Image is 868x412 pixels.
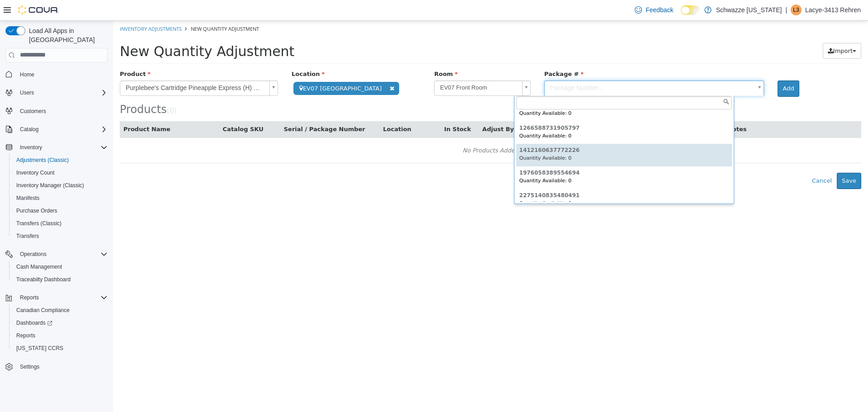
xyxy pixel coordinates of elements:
[9,192,111,204] button: Manifests
[9,154,111,166] button: Adjustments (Classic)
[13,343,108,354] span: Washington CCRS
[16,207,57,214] span: Purchase Orders
[631,1,677,19] a: Feedback
[13,343,67,354] a: [US_STATE] CCRS
[13,155,72,166] a: Adjustments (Classic)
[16,220,61,227] span: Transfers (Classic)
[9,230,111,242] button: Transfers
[25,26,108,44] span: Load All Apps in [GEOGRAPHIC_DATA]
[20,294,39,301] span: Reports
[406,134,459,140] small: Quantity Available: 0
[9,179,111,192] button: Inventory Manager (Classic)
[16,156,69,164] span: Adjustments (Classic)
[13,261,108,272] span: Cash Management
[16,69,108,80] span: Home
[2,360,111,373] button: Settings
[13,317,56,328] a: Dashboards
[9,217,111,230] button: Transfers (Classic)
[13,205,61,216] a: Purchase Orders
[13,330,108,341] span: Reports
[9,329,111,342] button: Reports
[9,317,111,329] a: Dashboards
[16,249,50,260] button: Operations
[16,194,39,202] span: Manifests
[2,104,111,118] button: Customers
[13,305,108,316] span: Canadian Compliance
[13,274,108,285] span: Traceabilty Dashboard
[793,5,799,15] span: L3
[16,292,42,303] button: Reports
[2,86,111,99] button: Users
[13,180,108,191] span: Inventory Manager (Classic)
[16,307,70,314] span: Canadian Compliance
[406,149,616,155] h6: 1976058389554694
[13,167,58,178] a: Inventory Count
[2,123,111,136] button: Catalog
[20,363,39,370] span: Settings
[646,5,673,14] span: Feedback
[16,69,38,80] a: Home
[13,193,43,204] a: Manifests
[16,142,108,153] span: Inventory
[16,124,108,135] span: Catalog
[406,180,459,185] small: Quantity Available: 0
[16,319,52,327] span: Dashboards
[20,108,46,115] span: Customers
[16,169,55,176] span: Inventory Count
[2,248,111,260] button: Operations
[16,345,63,352] span: [US_STATE] CCRS
[16,263,62,270] span: Cash Management
[9,342,111,355] button: [US_STATE] CCRS
[18,5,59,14] img: Cova
[406,112,459,118] small: Quantity Available: 0
[406,90,459,95] small: Quantity Available: 0
[13,274,74,285] a: Traceabilty Dashboard
[16,182,84,189] span: Inventory Manager (Classic)
[13,167,108,178] span: Inventory Count
[13,218,108,229] span: Transfers (Classic)
[16,276,71,283] span: Traceabilty Dashboard
[791,5,802,15] div: Lacye-3413 Rehren
[16,332,35,339] span: Reports
[406,127,616,133] h6: 1412160637772226
[20,71,34,78] span: Home
[9,273,111,286] button: Traceabilty Dashboard
[9,260,111,273] button: Cash Management
[2,291,111,304] button: Reports
[13,305,73,316] a: Canadian Compliance
[16,361,43,372] a: Settings
[13,180,88,191] a: Inventory Manager (Classic)
[16,249,108,260] span: Operations
[13,231,108,242] span: Transfers
[13,317,108,328] span: Dashboards
[716,5,782,15] p: Schwazze [US_STATE]
[20,251,47,258] span: Operations
[2,141,111,154] button: Inventory
[406,157,459,163] small: Quantity Available: 0
[16,87,38,98] button: Users
[406,172,616,178] h6: 2275140835480491
[20,144,42,151] span: Inventory
[16,142,46,153] button: Inventory
[13,205,108,216] span: Purchase Orders
[20,126,38,133] span: Catalog
[9,204,111,217] button: Purchase Orders
[13,261,66,272] a: Cash Management
[16,232,39,240] span: Transfers
[20,89,34,96] span: Users
[805,5,861,15] p: Lacye-3413 Rehren
[16,105,108,117] span: Customers
[681,5,700,15] input: Dark Mode
[13,330,39,341] a: Reports
[16,106,50,117] a: Customers
[13,193,108,204] span: Manifests
[16,124,42,135] button: Catalog
[13,218,65,229] a: Transfers (Classic)
[785,5,787,15] p: |
[9,304,111,317] button: Canadian Compliance
[2,68,111,81] button: Home
[16,292,108,303] span: Reports
[406,104,616,110] h6: 1266588731905797
[16,361,108,372] span: Settings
